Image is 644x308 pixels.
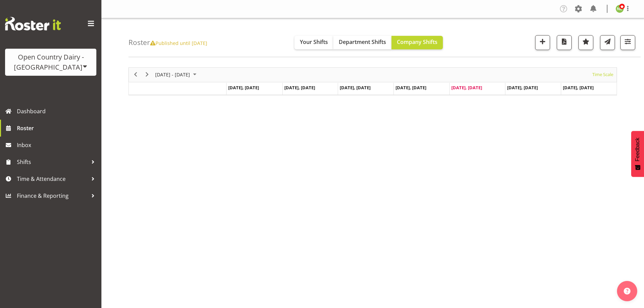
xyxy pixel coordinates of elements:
[154,70,191,79] span: [DATE] - [DATE]
[143,70,152,79] button: Next
[592,70,614,79] span: Time Scale
[391,36,443,49] button: Company Shifts
[624,288,630,294] img: help-xxl-2.png
[128,67,617,95] div: Timeline Week of October 10, 2025
[228,85,259,91] span: [DATE], [DATE]
[131,70,140,79] button: Previous
[300,38,328,46] span: Your Shifts
[616,5,624,13] img: nicole-lloyd7454.jpg
[17,106,98,116] span: Dashboard
[17,191,88,201] span: Finance & Reporting
[130,68,141,82] div: previous period
[154,70,199,79] button: October 2025
[150,40,207,46] span: Published until [DATE]
[563,85,594,91] span: [DATE], [DATE]
[17,123,98,133] span: Roster
[17,174,88,184] span: Time & Attendance
[557,35,572,50] button: Download a PDF of the roster according to the set date range.
[294,36,333,49] button: Your Shifts
[578,35,593,50] button: Highlight an important date within the roster.
[620,35,635,50] button: Filter Shifts
[339,38,386,46] span: Department Shifts
[128,39,207,46] h4: Roster
[635,138,641,161] span: Feedback
[535,35,550,50] button: Add a new shift
[600,35,615,50] button: Send a list of all shifts for the selected filtered period to all rostered employees.
[631,131,644,177] button: Feedback - Show survey
[153,68,200,82] div: October 06 - 12, 2025
[507,85,538,91] span: [DATE], [DATE]
[333,36,391,49] button: Department Shifts
[17,140,98,150] span: Inbox
[5,17,61,30] img: Rosterit website logo
[397,38,437,46] span: Company Shifts
[12,52,90,72] div: Open Country Dairy - [GEOGRAPHIC_DATA]
[141,68,153,82] div: next period
[340,85,371,91] span: [DATE], [DATE]
[17,157,88,167] span: Shifts
[591,70,615,79] button: Time Scale
[451,85,482,91] span: [DATE], [DATE]
[396,85,426,91] span: [DATE], [DATE]
[284,85,315,91] span: [DATE], [DATE]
